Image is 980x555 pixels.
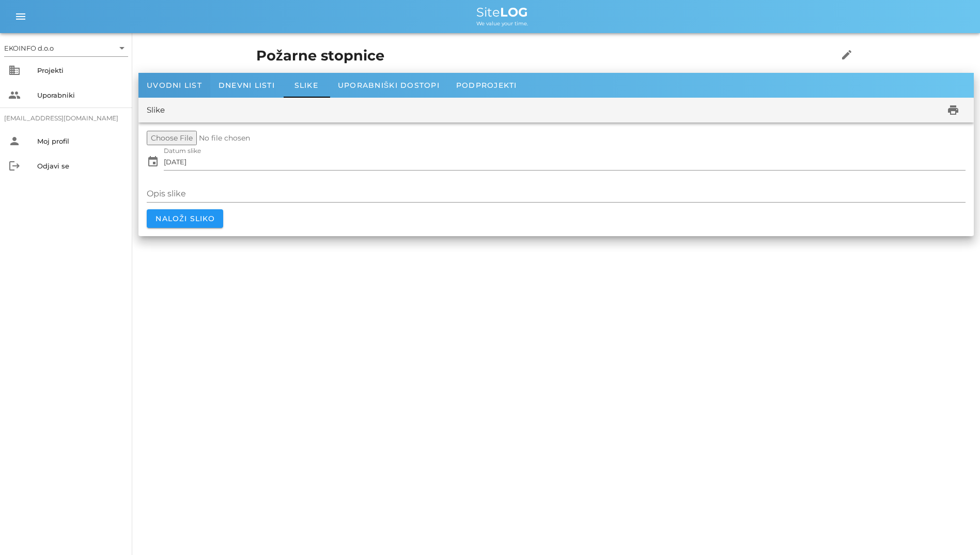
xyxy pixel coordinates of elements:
[37,162,124,170] div: Odjavi se
[147,104,165,116] div: Slike
[4,40,128,56] div: EKOINFO d.o.o
[947,104,959,116] i: print
[147,81,202,90] span: Uvodni list
[147,209,223,228] button: Naloži sliko
[164,147,201,155] label: Datum slike
[8,135,21,147] i: person
[147,156,159,168] i: event
[476,5,528,20] span: Site
[8,64,21,76] i: business
[37,137,124,145] div: Moj profil
[8,89,21,101] i: people
[155,214,215,223] span: Naloži sliko
[219,81,275,90] span: Dnevni listi
[116,42,128,54] i: arrow_drop_down
[476,20,528,27] span: We value your time.
[4,43,54,53] div: EKOINFO d.o.o
[500,5,528,20] b: LOG
[8,160,21,172] i: logout
[456,81,517,90] span: Podprojekti
[338,81,440,90] span: Uporabniški dostopi
[928,505,980,555] iframe: Chat Widget
[841,49,853,61] i: edit
[294,81,318,90] span: Slike
[256,45,806,67] h1: Požarne stopnice
[37,91,124,99] div: Uporabniki
[14,10,27,23] i: menu
[37,66,124,74] div: Projekti
[928,505,980,555] div: Pripomoček za klepet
